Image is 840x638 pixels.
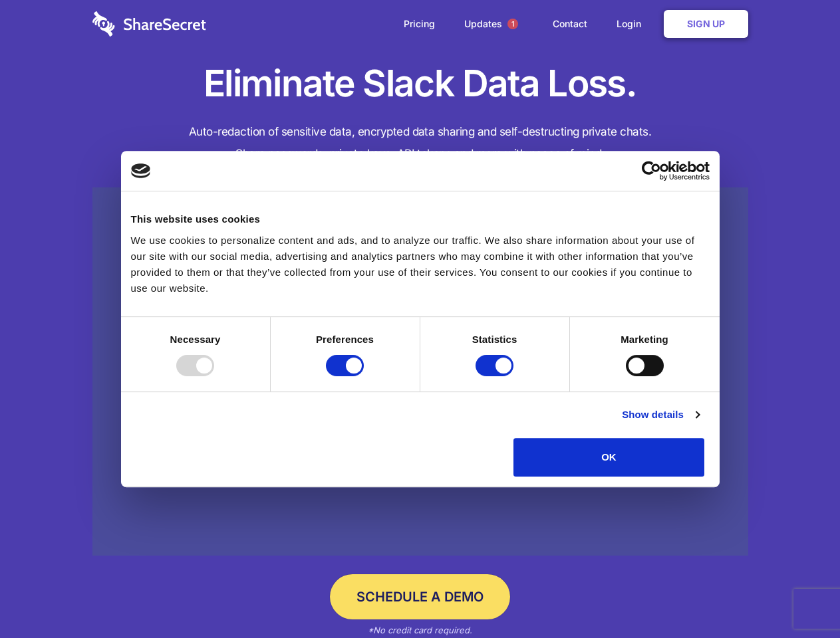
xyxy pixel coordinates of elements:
h1: Eliminate Slack Data Loss. [92,60,748,108]
a: Schedule a Demo [330,574,510,619]
a: Show details [622,407,699,423]
div: We use cookies to personalize content and ads, and to analyze our traffic. We also share informat... [131,233,710,296]
button: OK [513,438,704,477]
a: Login [603,3,661,45]
em: *No credit card required. [368,625,472,635]
a: Wistia video thumbnail [92,187,748,556]
a: Sign Up [664,10,748,38]
div: This website uses cookies [131,211,710,227]
strong: Preferences [316,334,374,345]
img: logo [131,163,151,178]
a: Usercentrics Cookiebot - opens in a new window [593,161,710,181]
h4: Auto-redaction of sensitive data, encrypted data sharing and self-destructing private chats. Shar... [92,121,748,165]
a: Pricing [390,3,448,45]
a: Contact [539,3,601,45]
strong: Marketing [621,334,668,345]
img: logo-wordmark-white-trans-d4663122ce5f474addd5e946df7df03e33cb6a1c49d2221995e7729f52c070b2.svg [92,11,206,37]
strong: Necessary [170,334,221,345]
span: 1 [507,19,518,29]
strong: Statistics [472,334,517,345]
